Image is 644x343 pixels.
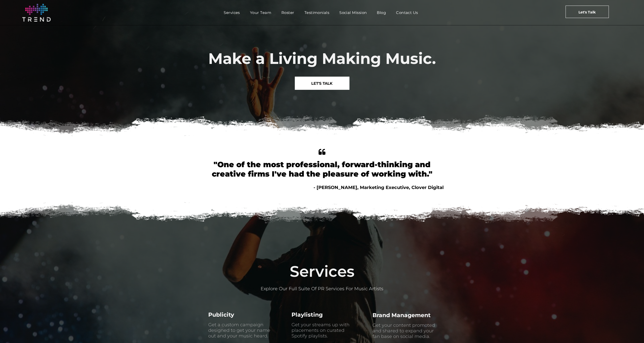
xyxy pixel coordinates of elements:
[311,77,333,90] span: LET'S TALK
[372,9,391,16] a: Blog
[391,9,423,16] a: Contact Us
[261,286,383,291] span: Explore Our Full Suite Of PR Services For Music Artists
[212,160,432,179] font: "One of the most professional, forward-thinking and creative firms I've had the pleasure of worki...
[208,311,234,318] span: Publicity
[22,4,51,22] img: logo
[208,49,436,68] span: Make a Living Making Music.
[290,262,355,281] span: Services
[314,185,444,190] span: - [PERSON_NAME], Marketing Executive, Clover Digital
[292,322,349,339] span: Get your streams up with placements on curated Spotify playlists.
[334,9,372,16] a: Social Mission
[245,9,276,16] a: Your Team
[578,6,596,19] span: Let's Talk
[208,322,270,339] span: Get a custom campaign designed to get your name out and your music heard.
[372,312,431,319] span: Brand Management
[292,311,323,318] span: Playlisting
[299,9,334,16] a: Testimonials
[566,6,609,18] a: Let's Talk
[295,77,349,90] a: LET'S TALK
[276,9,299,16] a: Roster
[372,322,435,339] span: Get your content promoted and shared to expand your fan base on social media.
[219,9,245,16] a: Services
